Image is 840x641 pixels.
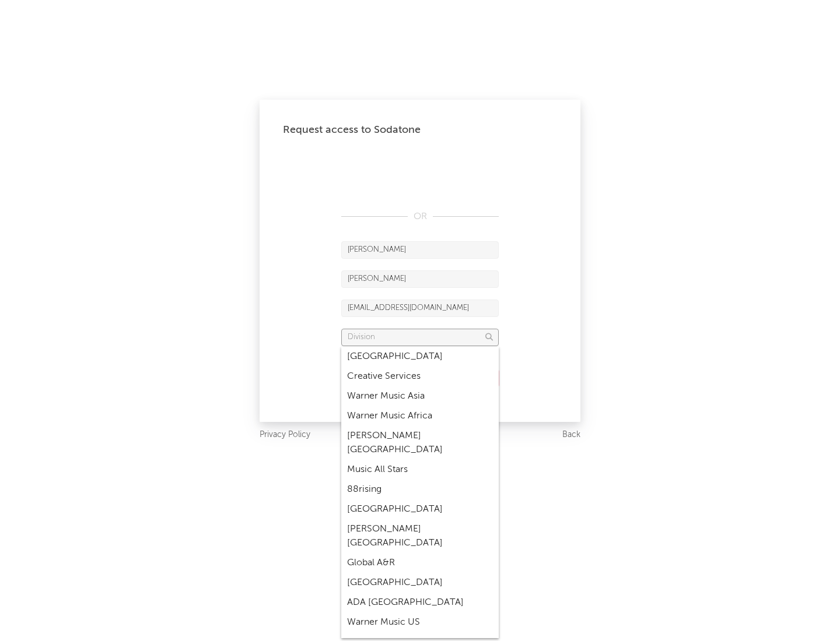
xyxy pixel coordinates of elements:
div: [PERSON_NAME] [GEOGRAPHIC_DATA] [341,426,499,460]
div: OR [341,210,499,224]
a: Privacy Policy [260,428,310,442]
div: Warner Music Asia [341,386,499,406]
div: Warner Music US [341,612,499,632]
div: Global A&R [341,553,499,573]
a: Back [562,428,580,442]
input: Last Name [341,270,499,288]
div: 88rising [341,480,499,499]
div: [GEOGRAPHIC_DATA] [341,499,499,519]
div: [PERSON_NAME] [GEOGRAPHIC_DATA] [341,519,499,553]
div: Creative Services [341,367,499,386]
div: [GEOGRAPHIC_DATA] [341,573,499,593]
input: First Name [341,241,499,259]
input: Division [341,329,499,346]
div: Music All Stars [341,460,499,480]
div: Warner Music Africa [341,406,499,426]
input: Email [341,300,499,317]
div: Request access to Sodatone [283,123,557,137]
div: ADA [GEOGRAPHIC_DATA] [341,593,499,612]
div: [GEOGRAPHIC_DATA] [341,347,499,367]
